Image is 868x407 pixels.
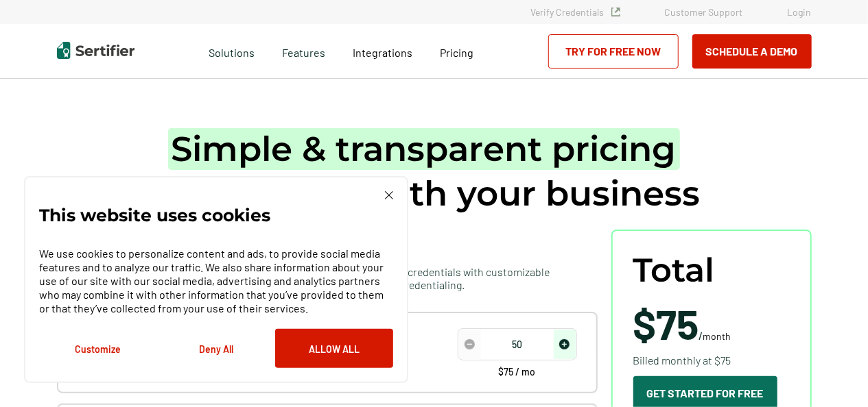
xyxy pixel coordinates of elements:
[531,6,620,18] a: Verify Credentials
[39,329,157,368] button: Customize
[633,351,731,369] span: Billed monthly at $75
[353,42,412,60] a: Integrations
[665,6,743,18] a: Customer Support
[353,46,412,59] span: Integrations
[703,330,731,342] span: month
[633,251,715,289] span: Total
[788,6,812,18] a: Login
[440,42,473,60] a: Pricing
[57,42,134,59] img: Sertifier | Digital Credentialing Platform
[440,46,473,59] span: Pricing
[459,330,481,359] span: decrease number
[559,339,570,349] img: Increase Icon
[168,127,701,216] h1: that grows with your business
[282,42,325,60] span: Features
[39,247,393,315] p: We use cookies to personalize content and ads, to provide social media features and to analyze ou...
[385,191,393,199] img: Cookie Popup Close
[633,303,731,344] span: /
[275,329,393,368] button: Allow All
[209,42,255,60] span: Solutions
[499,367,536,377] span: $75 / mo
[548,34,679,69] a: Try for Free Now
[39,208,270,222] p: This website uses cookies
[633,299,699,348] span: $75
[692,34,812,69] button: Schedule a Demo
[168,128,680,170] span: Simple & transparent pricing
[465,339,475,349] img: Decrease Icon
[554,330,576,359] span: increase number
[157,329,275,368] button: Deny All
[611,8,620,16] img: Verified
